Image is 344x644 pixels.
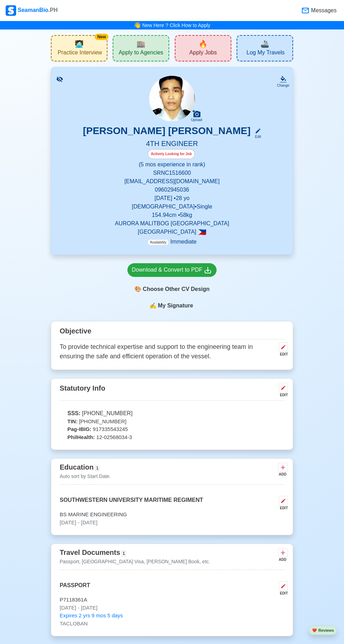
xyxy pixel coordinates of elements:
p: [DATE] - [DATE] [60,519,284,527]
span: travel [260,39,269,49]
div: New [95,34,108,40]
div: Download & Convert to PDF [132,266,212,274]
p: [DEMOGRAPHIC_DATA] • Single [60,203,284,211]
p: SOUTHWESTERN UNIVERSITY MARITIME REGIMENT [60,496,203,511]
div: ADD [278,472,286,477]
span: interview [75,39,84,49]
span: 🇵🇭 [198,229,206,235]
div: Statutory Info [60,381,284,401]
div: Change [277,83,289,88]
span: Apply to Agencies [119,49,163,58]
span: TIN: [67,418,78,426]
span: Apply Jobs [189,49,217,58]
span: new [199,39,207,49]
p: 09602945036 [60,186,284,194]
p: [PHONE_NUMBER] [60,418,284,426]
div: Actively Looking for Job [148,149,195,159]
p: [DATE] - [DATE] [60,604,284,612]
span: Practice Interview [58,49,102,58]
span: PhilHealth: [67,433,95,441]
div: SeamanBio [6,5,58,16]
a: Download & Convert to PDF [127,263,217,277]
span: sign [150,301,157,310]
p: P7118361A [60,596,284,604]
span: Education [60,463,94,471]
span: heart [312,628,317,632]
span: Log My Travels [246,49,284,58]
div: EDIT [276,505,288,511]
span: My Signature [157,301,194,310]
button: heartReviews [309,626,337,635]
span: Availability [147,239,169,245]
p: [PHONE_NUMBER] [60,409,284,418]
span: 1 [121,551,126,556]
h3: [PERSON_NAME] [PERSON_NAME] [83,125,251,139]
img: Logo [6,5,16,16]
span: SSS: [67,409,80,418]
p: 154.94 cm • 58 kg [60,211,284,219]
div: Objective [60,324,284,339]
p: PASSPORT [60,581,90,596]
div: Upload [191,118,202,122]
div: Edit [252,134,261,139]
p: 917335543245 [60,425,284,433]
span: Messages [310,6,337,15]
div: Choose Other CV Design [127,283,217,296]
div: EDIT [276,352,288,357]
p: Immediate [147,238,197,246]
span: bell [133,20,141,30]
span: .PH [48,7,58,13]
span: agencies [137,39,145,49]
p: [EMAIL_ADDRESS][DOMAIN_NAME] [60,177,284,186]
span: Expires 2 yrs 9 mos 5 days [60,612,123,620]
span: 1 [95,465,100,471]
p: 12-02568034-3 [60,433,284,441]
p: Auto sort by Start Date. [60,473,111,480]
span: Travel Documents [60,549,120,556]
p: SRN C1516600 [60,169,284,177]
div: EDIT [276,591,288,596]
span: paint [134,285,141,293]
p: (5 mos experience in rank) [60,160,284,169]
p: Passport, [GEOGRAPHIC_DATA] Visa, [PERSON_NAME] Book, etc. [60,558,210,565]
p: [GEOGRAPHIC_DATA] [60,228,284,236]
p: [DATE] • 28 yo [60,194,284,203]
p: TACLOBAN [60,620,284,628]
p: BS MARINE ENGINEERING [60,511,284,519]
div: EDIT [276,392,288,398]
p: To provide technical expertise and support to the engineering team in ensuring the safe and effic... [60,342,276,361]
div: ADD [278,557,286,562]
a: New Here ? Click How to Apply [142,22,210,28]
p: AURORA MALITBOG [GEOGRAPHIC_DATA] [60,219,284,228]
span: Pag-IBIG: [67,425,91,433]
h5: 4TH ENGINEER [60,139,284,149]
